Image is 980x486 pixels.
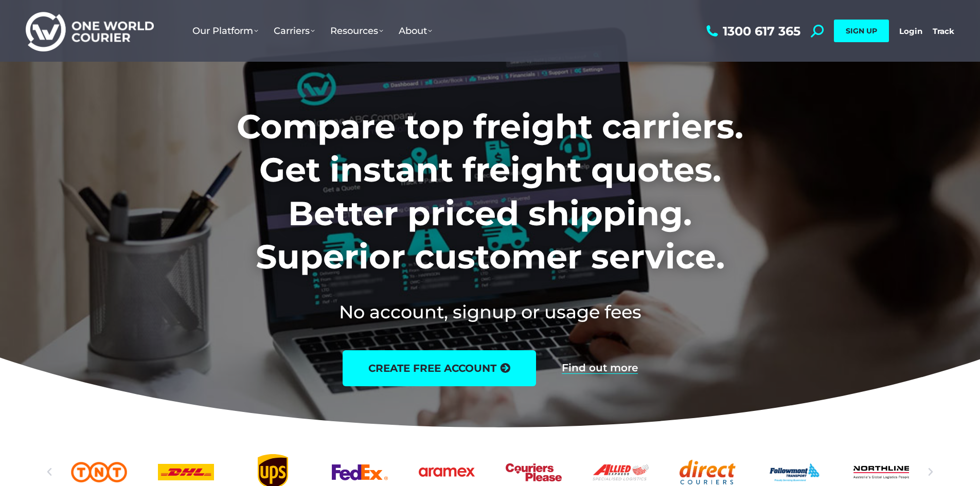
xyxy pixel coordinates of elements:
a: Login [899,26,922,36]
a: Find out more [562,363,638,374]
a: Our Platform [185,15,266,47]
img: One World Courier [26,10,154,52]
a: Track [933,26,954,36]
span: Resources [330,25,383,37]
a: About [391,15,440,47]
a: Carriers [266,15,323,47]
span: SIGN UP [846,26,877,35]
span: Carriers [274,25,315,37]
h2: No account, signup or usage fees [169,299,811,325]
span: About [399,25,432,37]
a: create free account [343,350,536,386]
span: Our Platform [192,25,258,37]
h1: Compare top freight carriers. Get instant freight quotes. Better priced shipping. Superior custom... [169,105,811,279]
a: Resources [323,15,391,47]
a: SIGN UP [834,20,889,42]
a: 1300 617 365 [704,25,800,38]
